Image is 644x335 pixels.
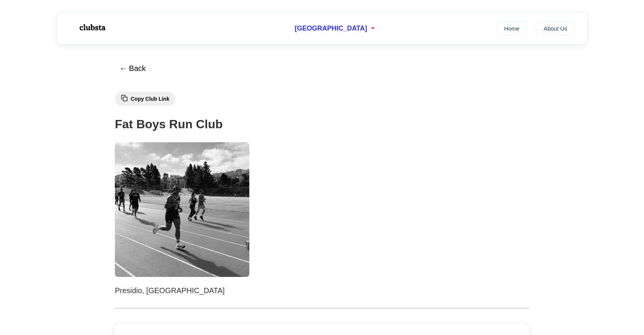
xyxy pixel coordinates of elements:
[115,115,529,134] h1: Fat Boys Run Club
[115,284,529,297] p: Presidio, [GEOGRAPHIC_DATA]
[115,60,150,77] button: ← Back
[131,96,169,102] span: Copy Club Link
[536,21,575,35] a: About Us
[295,25,367,32] span: [GEOGRAPHIC_DATA]
[115,92,175,106] button: Copy Club Link
[115,142,249,277] img: Fat Boys Run Club 1
[69,18,114,37] img: Logo
[496,21,527,35] a: Home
